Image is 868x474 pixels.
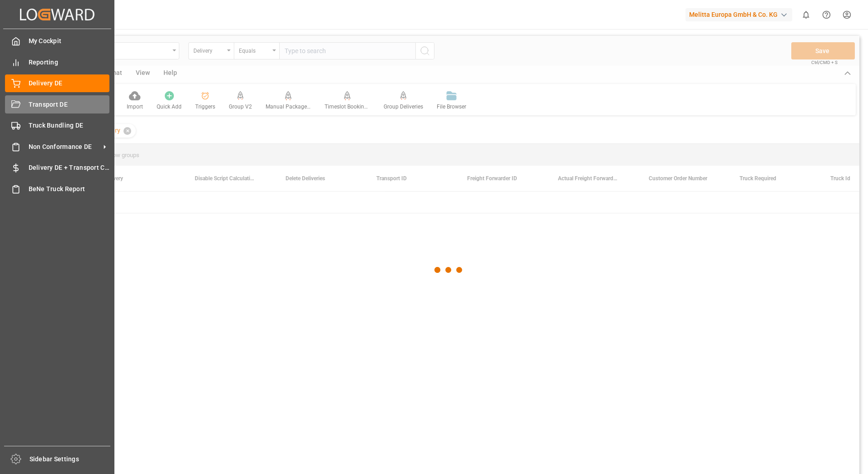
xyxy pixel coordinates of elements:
[5,117,109,134] a: Truck Bundling DE
[29,58,110,67] span: Reporting
[5,180,109,197] a: BeNe Truck Report
[5,95,109,113] a: Transport DE
[5,74,109,92] a: Delivery DE
[5,159,109,177] a: Delivery DE + Transport Cost
[5,32,109,50] a: My Cockpit
[30,454,111,464] span: Sidebar Settings
[29,79,110,88] span: Delivery DE
[29,142,100,152] span: Non Conformance DE
[29,184,110,194] span: BeNe Truck Report
[686,6,796,23] button: Melitta Europa GmbH & Co. KG
[29,163,110,173] span: Delivery DE + Transport Cost
[816,5,837,25] button: Help Center
[29,100,110,109] span: Transport DE
[686,8,792,21] div: Melitta Europa GmbH & Co. KG
[5,53,109,71] a: Reporting
[29,36,110,46] span: My Cockpit
[29,121,110,130] span: Truck Bundling DE
[796,5,816,25] button: show 0 new notifications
